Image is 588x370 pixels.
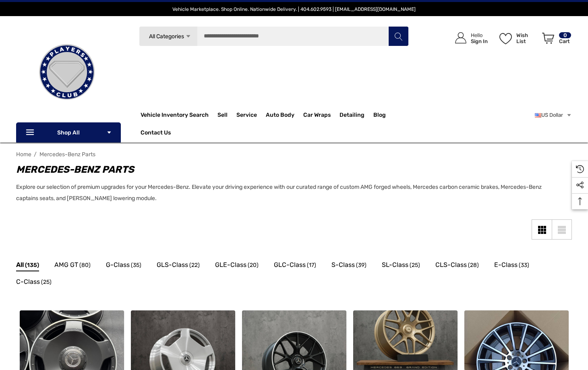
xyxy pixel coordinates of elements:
span: Detailing [340,112,364,120]
a: Contact Us [141,129,171,138]
svg: Icon Arrow Down [185,33,191,39]
a: Button Go To Sub Category GLE-Class [215,260,259,273]
a: Button Go To Sub Category GLC-Class [274,260,316,273]
svg: Top [572,197,588,205]
a: Button Go To Sub Category E-Class [494,260,529,273]
a: Car Wraps [303,107,340,123]
button: Search [388,26,408,46]
p: Sign In [471,38,488,44]
span: All [16,260,24,270]
a: Button Go To Sub Category C-Class [16,277,52,289]
svg: Recently Viewed [576,165,584,173]
a: Button Go To Sub Category G-Class [106,260,141,273]
a: Button Go To Sub Category GLS-Class [157,260,200,273]
span: (33) [519,260,529,271]
a: Auto Body [266,107,303,123]
a: Button Go To Sub Category AMG GT [54,260,91,273]
span: (22) [189,260,200,271]
svg: Icon User Account [455,32,466,43]
svg: Social Media [576,181,584,189]
a: Home [16,151,31,158]
a: List View [552,219,572,240]
nav: Breadcrumb [16,147,572,161]
p: 0 [559,32,571,38]
p: Hello [471,32,488,38]
svg: Review Your Cart [542,33,554,44]
a: USD [535,107,572,123]
p: Explore our selection of premium upgrades for your Mercedes-Benz. Elevate your driving experience... [16,182,564,204]
span: Sell [217,112,228,120]
span: SL-Class [382,260,408,270]
span: (80) [79,260,91,271]
span: (28) [468,260,479,271]
span: (39) [356,260,366,271]
span: S-Class [331,260,355,270]
a: Mercedes-Benz Parts [39,151,95,158]
a: Button Go To Sub Category S-Class [331,260,366,273]
p: Wish List [516,32,538,44]
a: Sign in [446,24,492,52]
a: Grid View [532,219,552,240]
span: (17) [307,260,316,271]
svg: Icon Arrow Down [106,130,112,135]
span: Service [236,112,257,120]
a: Vehicle Inventory Search [141,112,209,120]
span: (135) [25,260,39,271]
span: (25) [410,260,420,271]
a: Wish List Wish List [496,24,538,52]
svg: Wish List [499,33,512,44]
span: CLS-Class [435,260,467,270]
a: Button Go To Sub Category CLS-Class [435,260,479,273]
a: Cart with 0 items [538,24,572,56]
span: GLE-Class [215,260,246,270]
img: Players Club | Cars For Sale [27,32,107,112]
p: Cart [559,38,571,44]
span: All Categories [149,33,184,40]
a: All Categories Icon Arrow Down Icon Arrow Up [139,26,197,46]
span: G-Class [106,260,130,270]
span: (25) [41,277,52,287]
span: (35) [131,260,141,271]
h1: Mercedes-Benz Parts [16,162,564,177]
a: Button Go To Sub Category SL-Class [382,260,420,273]
span: Car Wraps [303,112,331,120]
a: Detailing [340,107,373,123]
span: GLC-Class [274,260,306,270]
span: E-Class [494,260,518,270]
svg: Icon Line [25,128,37,137]
span: Vehicle Marketplace. Shop Online. Nationwide Delivery. | 404.602.9593 | [EMAIL_ADDRESS][DOMAIN_NAME] [172,6,416,12]
span: AMG GT [54,260,78,270]
span: Auto Body [266,112,294,120]
p: Shop All [16,122,121,143]
a: Sell [217,107,236,123]
a: Blog [373,112,386,120]
span: (20) [248,260,259,271]
span: GLS-Class [157,260,188,270]
a: Service [236,107,266,123]
span: C-Class [16,277,40,287]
